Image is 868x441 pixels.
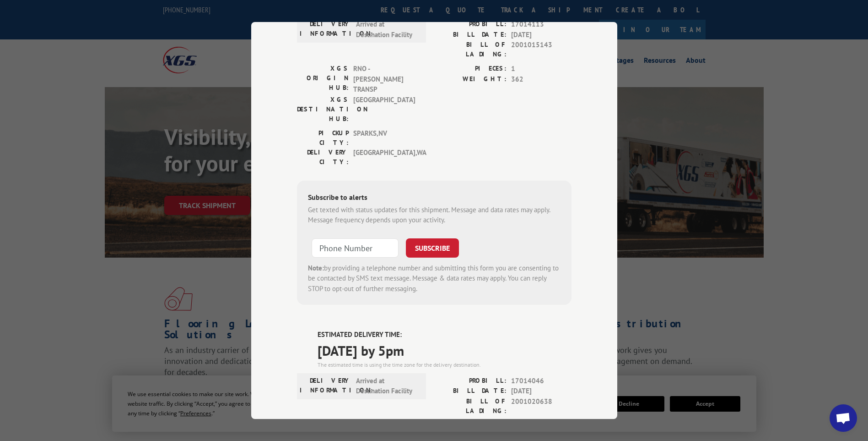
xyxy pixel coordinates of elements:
[511,40,571,59] span: 2001015143
[318,361,571,369] div: The estimated time is using the time zone for the delivery destination.
[434,74,507,85] label: WEIGHT:
[300,376,351,397] label: DELIVERY INFORMATION:
[434,386,507,397] label: BILL DATE:
[434,19,507,30] label: PROBILL:
[353,95,415,124] span: [GEOGRAPHIC_DATA]
[318,340,571,361] span: [DATE] by 5pm
[308,263,561,294] div: by providing a telephone number and submitting this form you are consenting to be contacted by SM...
[434,40,507,59] label: BILL OF LADING:
[511,19,571,30] span: 17014113
[434,30,507,40] label: BILL DATE:
[511,397,571,416] span: 2001020638
[308,192,561,205] div: Subscribe to alerts
[300,19,351,40] label: DELIVERY INFORMATION:
[511,386,571,397] span: [DATE]
[511,64,571,74] span: 1
[356,19,418,40] span: Arrived at Destination Facility
[308,264,324,272] strong: Note:
[353,64,415,95] span: RNO - [PERSON_NAME] TRANSP
[434,376,507,386] label: PROBILL:
[297,148,349,167] label: DELIVERY CITY:
[312,238,399,258] input: Phone Number
[511,376,571,386] span: 17014046
[353,148,415,167] span: [GEOGRAPHIC_DATA] , WA
[511,30,571,40] span: [DATE]
[308,205,561,226] div: Get texted with status updates for this shipment. Message and data rates may apply. Message frequ...
[830,404,857,432] a: Open chat
[297,64,349,95] label: XGS ORIGIN HUB:
[297,128,349,148] label: PICKUP CITY:
[353,128,415,148] span: SPARKS , NV
[434,64,507,74] label: PIECES:
[318,330,571,340] label: ESTIMATED DELIVERY TIME:
[297,95,349,124] label: XGS DESTINATION HUB:
[356,376,418,397] span: Arrived at Destination Facility
[434,397,507,416] label: BILL OF LADING:
[406,238,459,258] button: SUBSCRIBE
[511,74,571,85] span: 362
